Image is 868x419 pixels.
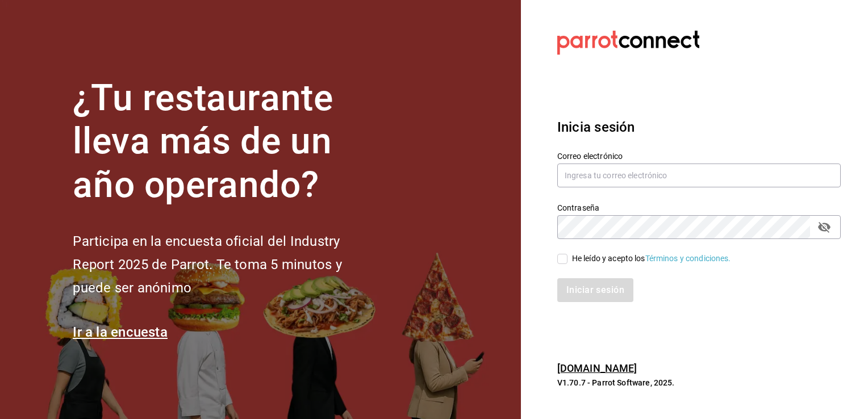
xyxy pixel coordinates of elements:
input: Ingresa tu correo electrónico [557,164,841,187]
a: Términos y condiciones. [645,254,731,263]
h3: Inicia sesión [557,117,841,137]
label: Contraseña [557,203,841,211]
h1: ¿Tu restaurante lleva más de un año operando? [73,77,379,207]
a: Ir a la encuesta [73,324,168,340]
p: V1.70.7 - Parrot Software, 2025. [557,377,841,388]
label: Correo electrónico [557,152,841,160]
h2: Participa en la encuesta oficial del Industry Report 2025 de Parrot. Te toma 5 minutos y puede se... [73,230,379,299]
a: [DOMAIN_NAME] [557,362,637,374]
div: He leído y acepto los [572,253,731,265]
button: passwordField [815,217,834,237]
